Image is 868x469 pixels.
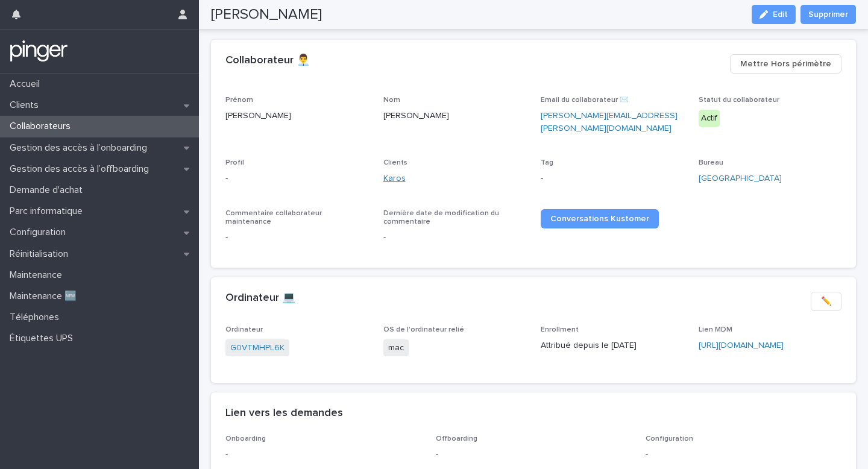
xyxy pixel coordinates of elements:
[436,435,477,442] span: Offboarding
[541,96,629,104] span: Email du collaborateur ✉️
[5,206,92,217] p: Parc informatique
[699,326,732,333] span: Lien MDM
[10,39,68,63] img: mTgBEunGTSyRkCgitkcU
[225,172,369,185] p: -
[808,8,848,20] span: Supprimer
[211,6,322,24] h2: [PERSON_NAME]
[383,326,464,333] span: OS de l'ordinateur relié
[383,172,406,185] a: Karos
[383,339,409,357] span: mac
[383,110,527,122] p: [PERSON_NAME]
[5,121,80,132] p: Collaborateurs
[225,292,295,305] h2: Ordinateur 💻
[541,209,659,228] a: Conversations Kustomer
[646,448,841,461] p: -
[5,184,92,196] p: Demande d'achat
[383,159,407,166] span: Clients
[5,99,48,111] p: Clients
[383,210,499,225] span: Dernière date de modification du commentaire
[821,295,831,307] span: ✏️
[5,269,72,281] p: Maintenance
[646,435,693,442] span: Configuration
[699,341,784,350] a: [URL][DOMAIN_NAME]
[541,339,684,352] p: Attribué depuis le [DATE]
[730,54,841,74] button: Mettre Hors périmètre
[541,159,553,166] span: Tag
[225,54,310,68] h2: Collaborateur 👨‍💼
[5,163,159,175] p: Gestion des accès à l’offboarding
[541,326,579,333] span: Enrollment
[740,58,831,70] span: Mettre Hors périmètre
[225,96,253,104] span: Prénom
[541,112,678,133] a: [PERSON_NAME][EMAIL_ADDRESS][PERSON_NAME][DOMAIN_NAME]
[225,435,266,442] span: Onboarding
[225,407,343,420] h2: Lien vers les demandes
[699,159,723,166] span: Bureau
[752,5,796,24] button: Edit
[5,78,49,90] p: Accueil
[225,326,263,333] span: Ordinateur
[225,110,369,122] p: [PERSON_NAME]
[5,291,86,302] p: Maintenance 🆕
[5,333,83,344] p: Étiquettes UPS
[5,248,78,260] p: Réinitialisation
[800,5,856,24] button: Supprimer
[699,172,782,185] a: [GEOGRAPHIC_DATA]
[811,292,841,311] button: ✏️
[436,448,632,461] p: -
[541,172,684,185] p: -
[230,342,285,354] a: G0VTMHPL6K
[699,96,779,104] span: Statut du collaborateur
[773,10,788,19] span: Edit
[5,227,75,238] p: Configuration
[383,96,400,104] span: Nom
[5,142,157,154] p: Gestion des accès à l’onboarding
[699,110,720,127] div: Actif
[225,231,369,244] p: -
[550,215,649,223] span: Conversations Kustomer
[225,210,322,225] span: Commentaire collaborateur maintenance
[225,448,421,461] p: -
[383,231,527,244] p: -
[5,312,69,323] p: Téléphones
[225,159,244,166] span: Profil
